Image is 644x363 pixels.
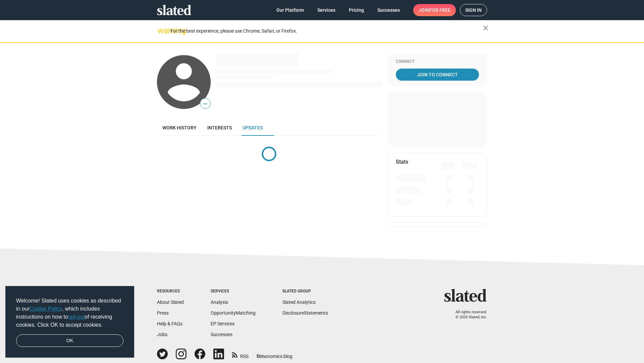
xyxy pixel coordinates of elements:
div: Services [211,289,256,294]
p: All rights reserved. © 2025 Slated, Inc. [448,310,487,320]
a: Our Platform [271,4,309,16]
div: Connect [396,59,479,65]
a: Jobs [157,332,167,337]
a: filmonomics blog [257,348,292,360]
div: Resources [157,289,184,294]
a: Pricing [343,4,369,16]
a: About Slated [157,299,184,305]
span: Updates [243,125,263,130]
div: Slated Group [282,289,328,294]
a: Services [312,4,341,16]
a: Successes [211,332,232,337]
a: Interests [202,120,237,136]
a: Help & FAQs [157,321,182,326]
span: Sign in [465,4,482,16]
div: For the best experience, please use Chrome, Safari, or Firefox. [170,27,483,36]
a: Successes [372,4,405,16]
a: Join To Connect [396,69,479,81]
span: — [200,99,210,108]
span: film [257,354,265,359]
span: Join [419,4,450,16]
a: EP Services [211,321,234,326]
a: Slated Analytics [282,299,316,305]
span: Interests [207,125,232,130]
a: DisclosureStatements [282,310,328,316]
a: Analysis [211,299,228,305]
span: for free [429,4,450,16]
span: Pricing [349,4,364,16]
a: Cookie Policy [30,306,62,312]
span: Successes [377,4,400,16]
a: opt-out [68,314,85,320]
a: Sign in [460,4,487,16]
span: Work history [162,125,197,130]
span: Our Platform [276,4,304,16]
div: cookieconsent [5,286,134,358]
a: OpportunityMatching [211,310,256,316]
a: Joinfor free [413,4,456,16]
a: dismiss cookie message [16,334,123,347]
span: Join To Connect [397,69,478,81]
a: Press [157,310,169,316]
span: Services [317,4,335,16]
span: Welcome! Slated uses cookies as described in our , which includes instructions on how to of recei... [16,297,123,329]
a: Work history [157,120,202,136]
a: Updates [237,120,268,136]
a: RSS [232,349,249,360]
mat-icon: warning [158,27,166,35]
mat-card-title: Stats [396,158,408,165]
mat-icon: close [482,24,490,32]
